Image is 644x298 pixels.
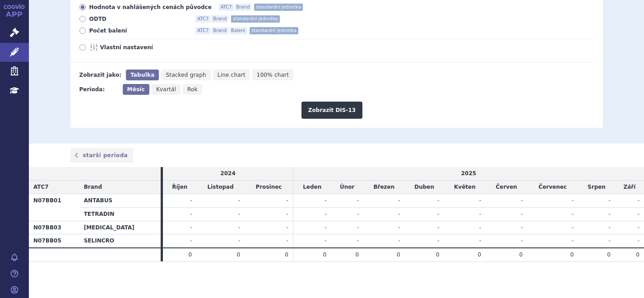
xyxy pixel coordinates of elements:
span: Kvartál [156,86,176,93]
span: - [287,197,288,204]
span: - [190,211,192,217]
span: - [572,211,574,217]
td: Září [615,181,644,194]
span: Brand [235,4,252,11]
th: ANTABUS [79,194,161,207]
span: - [437,224,439,231]
span: ODTD [89,15,189,23]
td: 2024 [163,167,293,180]
span: - [521,211,523,217]
a: starší perioda [70,148,134,163]
span: - [398,224,400,231]
span: standardní jednotka [254,4,303,11]
span: - [357,197,359,204]
span: - [609,197,611,204]
button: Zobrazit DIS-13 [301,102,362,119]
span: - [287,237,288,244]
span: - [287,211,288,217]
span: - [572,224,574,231]
span: - [398,197,400,204]
span: - [238,237,240,244]
th: TETRADIN [79,207,161,221]
div: Zobrazit jako: [79,70,121,80]
span: Brand [211,27,228,34]
th: [MEDICAL_DATA] [79,221,161,234]
td: Prosinec [245,181,293,194]
span: - [238,211,240,217]
th: N07BB01 [29,194,79,221]
span: 0 [285,251,288,258]
span: 0 [436,251,440,258]
span: - [324,224,326,231]
span: 0 [636,251,639,258]
span: 0 [356,251,359,258]
span: 0 [397,251,400,258]
span: - [238,224,240,231]
span: - [398,211,400,217]
td: Říjen [163,181,196,194]
span: standardní jednotka [231,15,280,23]
span: - [638,224,639,231]
div: Perioda: [79,84,118,95]
span: - [324,237,326,244]
span: - [437,197,439,204]
span: - [572,237,574,244]
td: Květen [444,181,486,194]
span: - [609,224,611,231]
span: - [479,237,481,244]
span: - [238,197,240,204]
span: standardní jednotka [250,27,298,34]
span: - [479,197,481,204]
span: - [357,211,359,217]
td: Duben [405,181,444,194]
span: Hodnota v nahlášených cenách původce [89,4,212,11]
td: 2025 [293,167,644,180]
span: - [398,237,400,244]
span: ATC7 [195,27,210,34]
span: - [324,211,326,217]
span: 0 [236,251,240,258]
span: 0 [607,251,611,258]
th: N07BB03 [29,221,79,234]
span: Vlastní nastavení [100,44,199,51]
td: Listopad [196,181,245,194]
span: - [357,224,359,231]
span: 0 [570,251,574,258]
td: Červenec [527,181,578,194]
span: - [638,197,639,204]
span: 0 [189,251,192,258]
span: Brand [211,15,228,23]
span: 100% chart [257,72,289,78]
td: Červen [486,181,527,194]
span: - [572,197,574,204]
td: Únor [331,181,363,194]
span: 0 [519,251,523,258]
td: Srpen [578,181,615,194]
span: - [521,197,523,204]
th: N07BB05 [29,234,79,248]
span: - [521,224,523,231]
span: 0 [323,251,327,258]
span: ATC7 [33,184,49,190]
td: Březen [363,181,404,194]
span: - [479,211,481,217]
span: - [609,211,611,217]
span: Počet balení [89,27,189,34]
span: ATC7 [219,4,234,11]
span: - [357,237,359,244]
span: Rok [187,86,198,93]
span: - [190,197,192,204]
span: Line chart [218,72,246,78]
span: - [609,237,611,244]
span: Měsíc [127,86,145,93]
span: Balení [229,27,247,34]
span: - [638,211,639,217]
td: Leden [293,181,331,194]
span: - [437,211,439,217]
span: - [437,237,439,244]
span: - [638,237,639,244]
span: - [521,237,523,244]
span: - [190,224,192,231]
span: Stacked graph [166,72,206,78]
span: - [479,224,481,231]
